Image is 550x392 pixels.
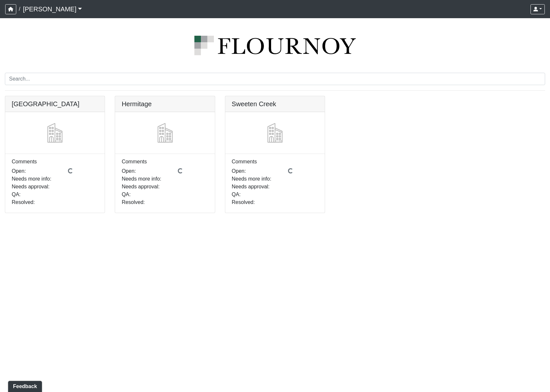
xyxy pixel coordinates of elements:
img: logo [5,36,545,55]
input: Search [5,73,545,85]
span: / [16,3,23,16]
iframe: Ybug feedback widget [5,379,43,392]
a: [PERSON_NAME] [23,3,82,16]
